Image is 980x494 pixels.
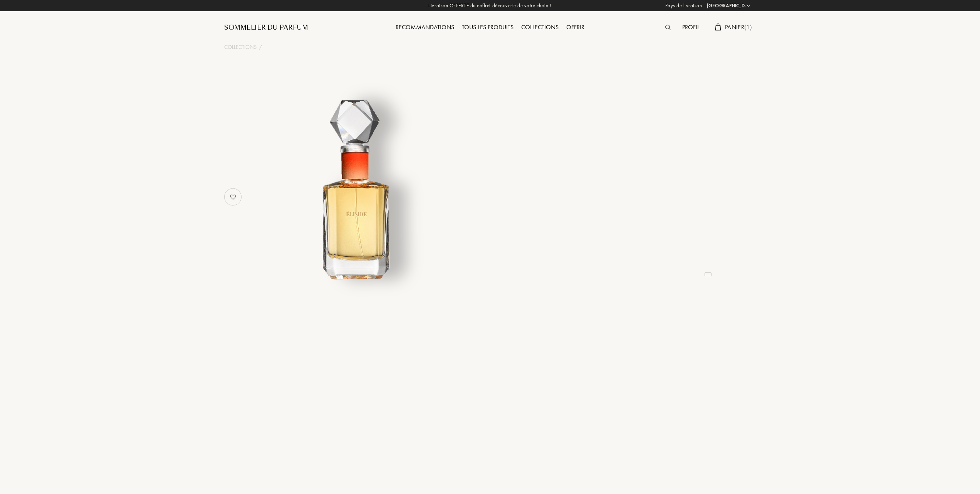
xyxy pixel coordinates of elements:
[224,23,308,32] a: Sommelier du Parfum
[678,23,703,31] a: Profil
[665,2,705,10] span: Pays de livraison :
[745,3,751,8] img: arrow_w.png
[392,23,458,31] a: Recommandations
[715,24,721,30] img: cart.svg
[262,98,453,289] img: undefined undefined
[562,23,588,31] a: Offrir
[458,23,517,31] a: Tous les produits
[725,23,752,31] span: Panier ( 1 )
[224,43,257,51] a: Collections
[665,25,671,30] img: search_icn.svg
[225,189,241,205] img: no_like_p.png
[458,23,517,33] div: Tous les produits
[392,23,458,33] div: Recommandations
[259,43,262,51] div: /
[678,23,703,33] div: Profil
[517,23,562,31] a: Collections
[562,23,588,33] div: Offrir
[517,23,562,33] div: Collections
